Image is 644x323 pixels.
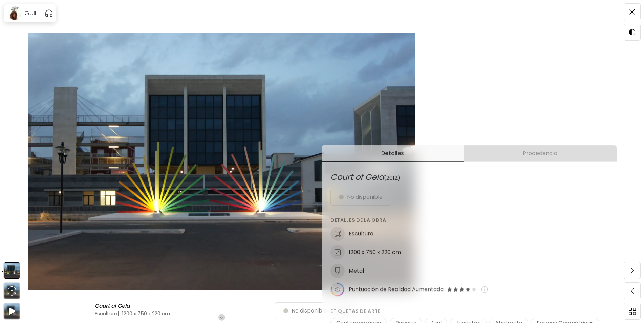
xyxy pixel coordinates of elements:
h6: Etiquetas de arte [330,307,608,315]
h6: GUIL [24,9,38,17]
span: (2012) [384,174,400,182]
button: pauseOutline IconGradient Icon [45,8,53,19]
h6: Court of Gela [95,303,132,309]
img: filled-star-icon [459,286,465,293]
img: medium [330,264,345,278]
span: Procedencia [468,149,613,157]
span: Detalles [326,149,459,157]
span: Court of Gela [330,171,384,182]
img: dimensions [330,245,345,259]
span: Puntuación de Realidad Aumentada: [349,286,445,293]
img: empty-star-icon [471,286,477,293]
div: animation [6,285,17,296]
h4: Escultura | 1200 x 750 x 220 cm [95,310,283,317]
h6: Detalles de la obra [330,216,608,224]
img: filled-star-icon [447,286,453,293]
img: info-icon [481,286,488,293]
img: filled-star-icon [465,286,471,293]
h6: 1200 x 750 x 220 cm [349,249,401,256]
h6: Escultura [349,230,373,237]
img: icon [330,282,345,297]
img: discipline [330,227,345,241]
h6: Metal [349,267,364,275]
img: filled-star-icon [453,286,459,293]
